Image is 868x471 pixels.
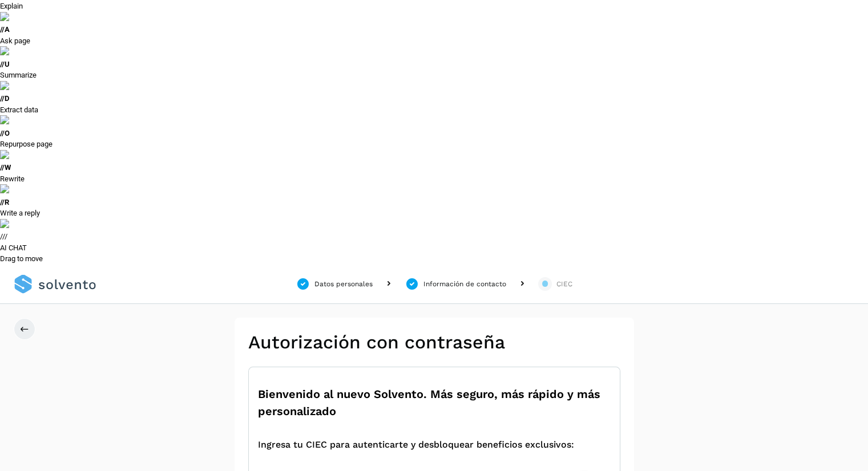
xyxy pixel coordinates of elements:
[258,438,574,452] span: Ingresa tu CIEC para autenticarte y desbloquear beneficios exclusivos:
[258,385,611,420] span: Bienvenido al nuevo Solvento. Más seguro, más rápido y más personalizado
[248,331,620,353] h2: Autorización con contraseña
[556,279,572,289] div: CIEC
[423,279,506,289] div: Información de contacto
[314,279,373,289] div: Datos personales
